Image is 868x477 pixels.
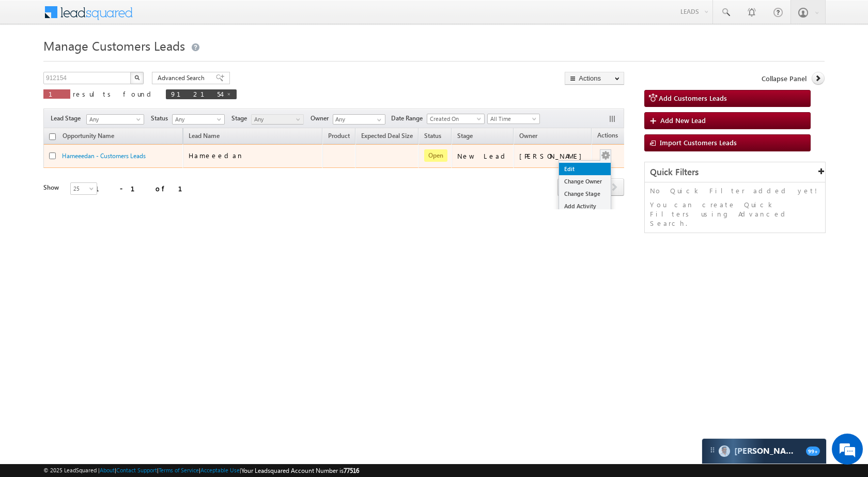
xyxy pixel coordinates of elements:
span: 99+ [806,447,820,456]
a: Stage [452,130,478,144]
p: No Quick Filter added yet! [650,186,820,195]
a: 25 [70,182,97,195]
span: Expected Deal Size [361,132,413,140]
a: next [605,179,624,196]
a: Show All Items [371,115,384,125]
span: Stage [231,114,251,123]
a: Any [172,114,225,125]
button: Actions [565,72,624,85]
img: Carter [719,445,730,457]
span: Lead Name [183,130,225,144]
span: 77516 [344,467,359,474]
span: Carter [734,446,801,456]
a: Expected Deal Size [356,130,418,144]
a: Acceptable Use [200,467,240,473]
a: prev [557,179,577,196]
input: Check all records [49,133,56,140]
span: Actions [592,130,623,143]
div: 1 - 1 of 1 [95,182,195,194]
a: Any [86,114,144,125]
span: Owner [311,114,333,123]
div: [PERSON_NAME] [519,151,587,161]
span: © 2025 LeadSquared | | | | | [43,466,359,475]
span: 912154 [171,89,221,98]
span: All Time [488,114,537,124]
span: Any [173,115,222,124]
span: results found [73,89,155,98]
span: Add Customers Leads [659,94,727,102]
span: Stage [457,132,473,140]
img: d_60004797649_company_0_60004797649 [18,54,43,68]
div: Show [43,183,62,192]
a: Hameeedan - Customers Leads [62,152,146,160]
span: Created On [427,114,481,124]
span: 1 [49,89,65,98]
span: Your Leadsquared Account Number is [241,467,359,474]
a: All Time [487,114,540,124]
a: Terms of Service [159,467,199,473]
div: Minimize live chat window [169,5,194,30]
span: Owner [519,132,537,140]
textarea: Type your message and click 'Submit' [13,96,189,310]
span: Date Range [391,114,427,123]
a: Created On [427,114,485,124]
a: Change Owner [559,175,611,188]
input: Type to Search [333,114,385,125]
span: Open [424,149,447,162]
span: Product [328,132,350,140]
span: Hameeedan [189,151,244,160]
div: carter-dragCarter[PERSON_NAME]99+ [702,438,827,464]
img: Search [134,75,139,80]
p: You can create Quick Filters using Advanced Search. [650,200,820,228]
span: Lead Stage [51,114,85,123]
a: Add Activity [559,200,611,212]
em: Submit [151,318,188,332]
a: Status [419,130,446,144]
span: prev [557,178,577,196]
a: Any [251,114,304,125]
span: Any [87,115,141,124]
span: Status [151,114,172,123]
span: Collapse Panel [762,74,807,83]
span: Import Customers Leads [660,138,737,147]
span: Advanced Search [158,73,208,83]
a: Change Stage [559,188,611,200]
div: New Lead [457,151,509,161]
span: Any [252,115,301,124]
span: Opportunity Name [63,132,114,140]
img: carter-drag [708,446,717,454]
span: 25 [71,184,98,193]
a: Edit [559,163,611,175]
div: Quick Filters [645,162,825,182]
a: About [100,467,115,473]
div: Leave a message [54,54,174,68]
a: Opportunity Name [57,130,119,144]
a: Contact Support [116,467,157,473]
span: Add New Lead [660,116,706,125]
span: Manage Customers Leads [43,37,185,54]
span: next [605,178,624,196]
